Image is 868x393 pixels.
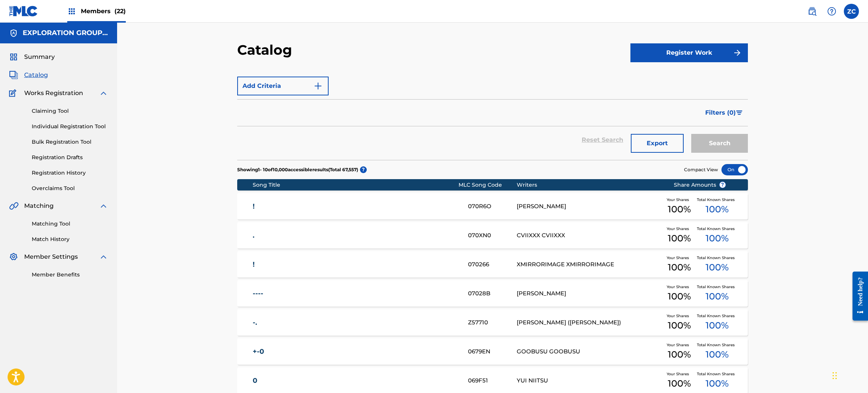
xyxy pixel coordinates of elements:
span: 100 % [668,319,691,332]
a: Bulk Registration Tool [32,138,108,146]
div: 0679EN [468,347,516,356]
div: 069F51 [468,376,516,385]
span: Your Shares [667,313,692,319]
span: Your Shares [667,255,692,261]
img: expand [99,252,108,261]
div: Z57710 [468,318,516,327]
div: 070XN0 [468,231,516,240]
img: Works Registration [9,89,19,98]
span: Total Known Shares [697,313,738,319]
span: Members [81,7,126,15]
img: Top Rightsholders [67,7,76,16]
a: ! [253,202,458,211]
span: Total Known Shares [697,371,738,377]
a: SummarySummary [9,52,55,61]
a: 0 [253,376,458,385]
div: User Menu [844,4,859,19]
h2: Catalog [237,41,296,58]
span: 100 % [706,377,729,390]
span: 100 % [706,319,729,332]
span: Catalog [24,71,48,80]
span: Total Known Shares [697,342,738,348]
a: Individual Registration Tool [32,123,108,130]
span: 100 % [706,232,729,245]
span: 100 % [668,261,691,274]
span: Your Shares [667,371,692,377]
a: Member Benefits [32,271,108,279]
img: expand [99,201,108,210]
div: [PERSON_NAME] ([PERSON_NAME]) [517,318,662,327]
span: Share Amounts [674,181,726,189]
a: CatalogCatalog [9,71,48,80]
span: Filters ( 0 ) [705,108,736,117]
span: 100 % [706,203,729,216]
span: 100 % [668,290,691,303]
div: CVIIXXX CVIIXXX [517,231,662,240]
div: YUI NIITSU [517,376,662,385]
span: 100 % [668,348,691,361]
img: expand [99,89,108,98]
span: (22) [114,8,126,15]
button: Register Work [630,43,748,62]
span: Works Registration [24,89,83,98]
iframe: Resource Center [847,266,868,326]
img: filter [736,111,743,115]
span: Total Known Shares [697,226,738,232]
span: 100 % [706,261,729,274]
div: 070R6O [468,202,516,211]
img: MLC Logo [9,6,38,17]
h5: EXPLORATION GROUP LLC [23,29,108,37]
span: Matching [24,201,54,210]
div: Drag [832,364,837,387]
span: 100 % [706,348,729,361]
div: XMIRRORIMAGE XMIRRORIMAGE [517,260,662,269]
span: Compact View [684,166,718,173]
img: help [827,7,836,16]
span: Summary [24,52,55,61]
span: 100 % [668,232,691,245]
img: Summary [9,52,18,61]
a: ! [253,260,458,269]
span: Member Settings [24,252,78,261]
div: 070266 [468,260,516,269]
img: 9d2ae6d4665cec9f34b9.svg [314,81,323,91]
img: f7272a7cc735f4ea7f67.svg [733,48,742,57]
img: Member Settings [9,252,18,261]
span: Your Shares [667,197,692,203]
span: ? [360,166,367,173]
span: Your Shares [667,226,692,232]
div: MLC Song Code [459,181,517,189]
span: 100 % [668,377,691,390]
div: Song Title [253,181,459,189]
span: Total Known Shares [697,197,738,203]
span: 100 % [668,203,691,216]
div: Writers [517,181,662,189]
a: Registration History [32,169,108,177]
button: Add Criteria [237,77,329,95]
div: GOOBUSU GOOBUSU [517,347,662,356]
img: Matching [9,201,19,210]
span: Total Known Shares [697,284,738,290]
p: Showing 1 - 10 of 10,000 accessible results (Total 67,557 ) [237,166,358,173]
a: . [253,231,458,240]
a: Registration Drafts [32,154,108,161]
img: search [808,7,817,16]
div: [PERSON_NAME] [517,202,662,211]
a: Match History [32,235,108,243]
span: Your Shares [667,284,692,290]
div: 07028B [468,289,516,298]
a: Public Search [805,4,820,19]
a: Matching Tool [32,220,108,228]
a: ---- [253,289,458,298]
div: [PERSON_NAME] [517,289,662,298]
a: Claiming Tool [32,107,108,115]
iframe: Chat Widget [830,357,868,393]
img: Accounts [9,29,18,38]
form: Search Form [237,73,748,160]
a: -. [253,318,458,327]
span: Total Known Shares [697,255,738,261]
span: 100 % [706,290,729,303]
